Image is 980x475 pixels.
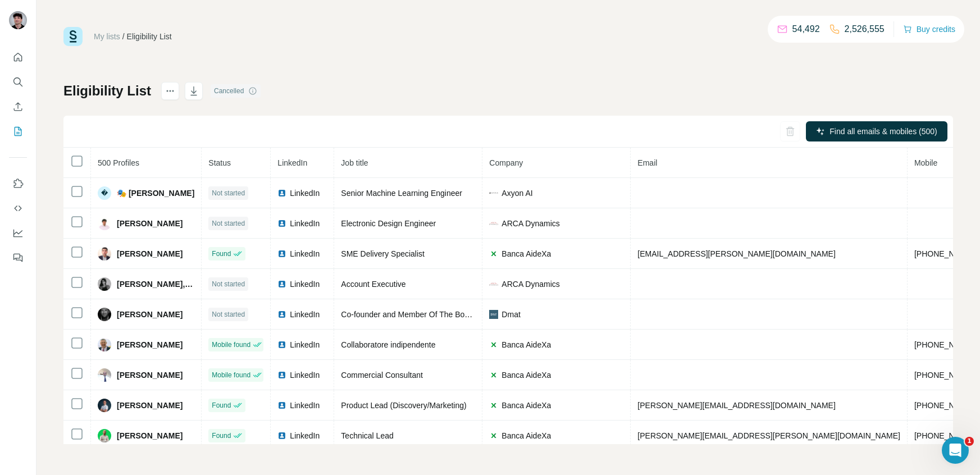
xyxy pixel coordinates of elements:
[502,369,551,381] span: Banca AideXa
[341,189,462,198] span: Senior Machine Learning Engineer
[277,340,286,349] img: LinkedIn logo
[9,11,27,29] img: Avatar
[806,121,947,141] button: Find all emails & mobiles (500)
[161,82,179,100] button: actions
[212,309,245,319] span: Not started
[290,400,320,411] span: LinkedIn
[489,401,498,410] img: company-logo
[341,310,518,319] span: Co-founder and Member Of The Board Of Advisors
[9,72,27,92] button: Search
[9,97,27,117] button: Enrich CSV
[98,368,111,382] img: Avatar
[290,278,320,290] span: LinkedIn
[637,431,900,440] span: [PERSON_NAME][EMAIL_ADDRESS][PERSON_NAME][DOMAIN_NAME]
[9,248,27,268] button: Feedback
[117,339,183,350] span: [PERSON_NAME]
[117,278,194,290] span: [PERSON_NAME], Ph.D.
[341,340,435,349] span: Collaboratore indipendente
[277,401,286,410] img: LinkedIn logo
[277,158,307,167] span: LinkedIn
[122,31,125,42] li: /
[341,401,466,410] span: Product Lead (Discovery/Marketing)
[127,31,172,42] div: Eligibility List
[94,32,120,41] a: My lists
[117,400,183,411] span: [PERSON_NAME]
[489,431,498,440] img: company-logo
[98,186,111,200] div: �
[489,371,498,380] img: company-logo
[277,189,286,198] img: LinkedIn logo
[502,400,551,411] span: Banca AideXa
[903,21,955,37] button: Buy credits
[914,158,937,167] span: Mobile
[290,369,320,381] span: LinkedIn
[489,249,498,258] img: company-logo
[489,280,498,289] img: company-logo
[9,223,27,243] button: Dashboard
[212,370,250,380] span: Mobile found
[63,82,151,100] h1: Eligibility List
[212,340,250,350] span: Mobile found
[98,308,111,321] img: Avatar
[489,310,498,319] img: company-logo
[489,192,498,194] img: company-logo
[117,248,183,259] span: [PERSON_NAME]
[341,431,393,440] span: Technical Lead
[290,309,320,320] span: LinkedIn
[965,437,974,446] span: 1
[212,279,245,289] span: Not started
[502,188,532,199] span: Axyon AI
[637,249,835,258] span: [EMAIL_ADDRESS][PERSON_NAME][DOMAIN_NAME]
[98,399,111,412] img: Avatar
[98,247,111,261] img: Avatar
[277,280,286,289] img: LinkedIn logo
[489,219,498,228] img: company-logo
[98,217,111,230] img: Avatar
[117,430,183,441] span: [PERSON_NAME]
[290,248,320,259] span: LinkedIn
[277,310,286,319] img: LinkedIn logo
[212,218,245,229] span: Not started
[212,431,231,441] span: Found
[277,219,286,228] img: LinkedIn logo
[208,158,231,167] span: Status
[117,369,183,381] span: [PERSON_NAME]
[341,280,405,289] span: Account Executive
[502,430,551,441] span: Banca AideXa
[290,188,320,199] span: LinkedIn
[63,27,83,46] img: Surfe Logo
[502,278,559,290] span: ARCA Dynamics
[277,249,286,258] img: LinkedIn logo
[212,249,231,259] span: Found
[9,198,27,218] button: Use Surfe API
[9,121,27,141] button: My lists
[211,84,261,98] div: Cancelled
[942,437,969,464] iframe: Intercom live chat
[637,158,657,167] span: Email
[341,158,368,167] span: Job title
[290,430,320,441] span: LinkedIn
[829,126,937,137] span: Find all emails & mobiles (500)
[117,309,183,320] span: [PERSON_NAME]
[212,188,245,198] span: Not started
[341,219,436,228] span: Electronic Design Engineer
[98,338,111,351] img: Avatar
[489,340,498,349] img: company-logo
[277,431,286,440] img: LinkedIn logo
[845,22,885,36] p: 2,526,555
[290,339,320,350] span: LinkedIn
[277,371,286,380] img: LinkedIn logo
[98,277,111,291] img: Avatar
[290,218,320,229] span: LinkedIn
[117,188,194,199] span: 🎭 [PERSON_NAME]
[502,218,559,229] span: ARCA Dynamics
[489,158,523,167] span: Company
[502,309,520,320] span: Dmat
[637,401,835,410] span: [PERSON_NAME][EMAIL_ADDRESS][DOMAIN_NAME]
[502,248,551,259] span: Banca AideXa
[792,22,820,36] p: 54,492
[341,249,425,258] span: SME Delivery Specialist
[98,429,111,442] img: Avatar
[9,173,27,194] button: Use Surfe on LinkedIn
[212,400,231,410] span: Found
